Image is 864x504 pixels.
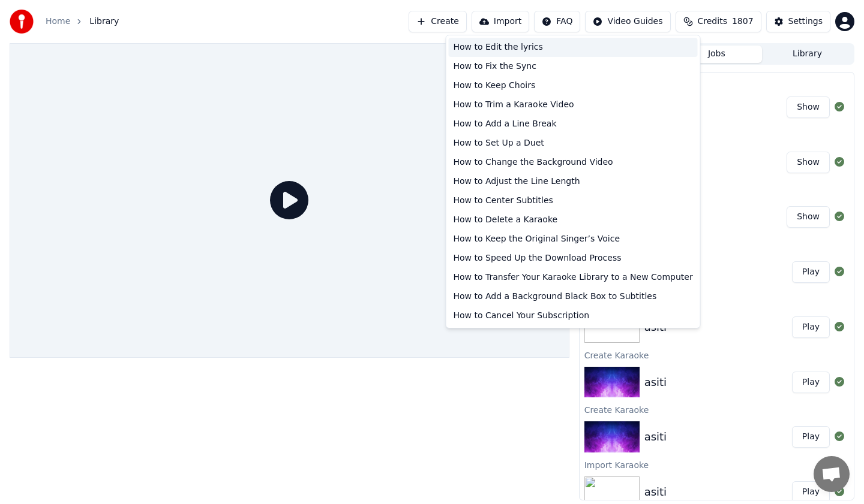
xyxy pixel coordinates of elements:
div: How to Cancel Your Subscription [449,306,698,325]
div: How to Keep the Original Singer’s Voice [449,230,698,249]
div: How to Change the Background Video [449,153,698,172]
div: How to Delete a Karaoke [449,210,698,230]
div: How to Trim a Karaoke Video [449,95,698,114]
div: How to Add a Line Break [449,114,698,134]
div: How to Transfer Your Karaoke Library to a New Computer [449,268,698,287]
div: How to Set Up a Duet [449,134,698,153]
div: How to Fix the Sync [449,57,698,76]
div: How to Add a Background Black Box to Subtitles [449,287,698,306]
div: How to Edit the lyrics [449,38,698,57]
div: How to Center Subtitles [449,191,698,210]
div: How to Adjust the Line Length [449,172,698,191]
div: How to Keep Choirs [449,76,698,95]
div: How to Speed Up the Download Process [449,249,698,268]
